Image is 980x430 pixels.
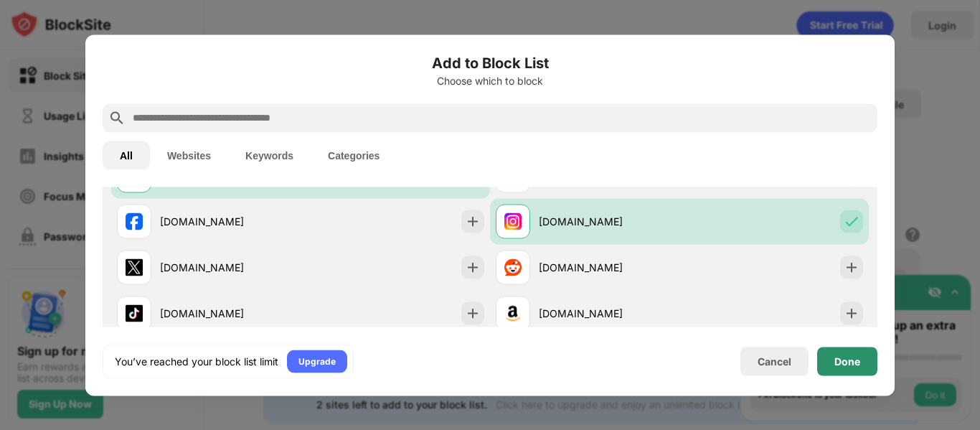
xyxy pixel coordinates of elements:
div: [DOMAIN_NAME] [160,214,301,229]
h6: Add to Block List [103,52,877,73]
img: favicons [504,258,522,276]
div: [DOMAIN_NAME] [539,260,679,275]
button: Websites [150,141,228,169]
img: favicons [126,258,143,276]
div: Upgrade [298,354,336,368]
img: favicons [504,304,522,322]
div: [DOMAIN_NAME] [160,306,301,321]
img: favicons [126,304,143,322]
div: [DOMAIN_NAME] [539,306,679,321]
img: favicons [126,212,143,230]
img: favicons [504,212,522,230]
button: Keywords [228,141,311,169]
div: Done [834,355,860,367]
button: Categories [311,141,397,169]
div: Cancel [758,355,791,368]
div: You’ve reached your block list limit [115,354,278,368]
div: Choose which to block [103,75,877,86]
button: All [103,141,150,169]
div: [DOMAIN_NAME] [160,260,301,275]
div: [DOMAIN_NAME] [539,214,679,229]
img: search.svg [108,109,126,126]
